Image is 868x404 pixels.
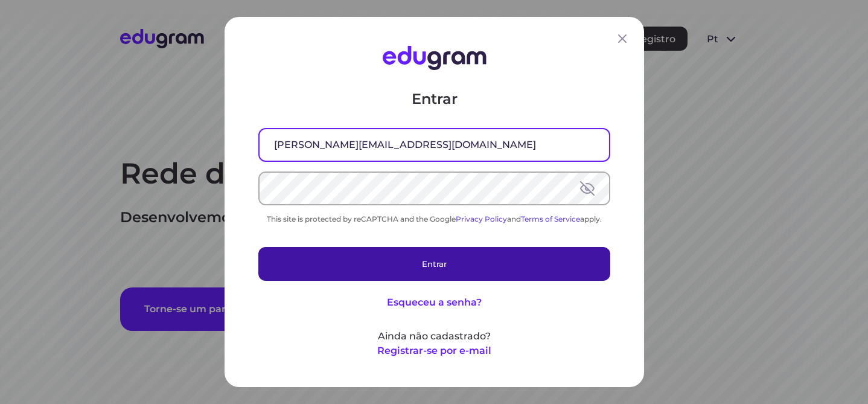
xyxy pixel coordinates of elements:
img: Edugram Logo [382,46,486,70]
div: This site is protected by reCAPTCHA and the Google and apply. [258,214,610,223]
a: Terms of Service [521,214,580,223]
button: Esqueceu a senha? [387,295,482,310]
button: Entrar [258,247,610,281]
a: Privacy Policy [456,214,507,223]
button: Registrar-se por e-mail [377,344,491,358]
input: E-mail [260,129,609,161]
p: Ainda não cadastrado? [258,329,610,344]
p: Entrar [258,89,610,109]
